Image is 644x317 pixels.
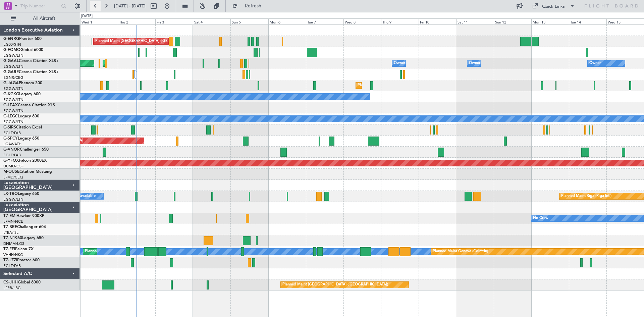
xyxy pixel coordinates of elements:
[3,59,19,63] span: G-GAAL
[3,236,44,240] a: T7-N1960Legacy 650
[3,48,20,52] span: G-FOMO
[569,18,606,24] div: Tue 14
[3,37,42,41] a: G-ENRGPraetor 600
[3,192,39,196] a: LX-TROLegacy 650
[494,18,531,24] div: Sun 12
[3,148,49,152] a: G-VNORChallenger 650
[542,3,565,10] div: Quick Links
[3,81,19,85] span: G-JAGA
[3,170,52,174] a: M-OUSECitation Mustang
[3,197,23,202] a: EGGW/LTN
[3,142,21,147] a: LGAV/ATH
[20,1,59,11] input: Trip Number
[282,280,388,290] div: Planned Maint [GEOGRAPHIC_DATA] ([GEOGRAPHIC_DATA])
[3,175,23,180] a: LFMD/CEQ
[3,48,43,52] a: G-FOMOGlobal 6000
[81,13,93,19] div: [DATE]
[3,214,44,218] a: T7-EMIHawker 900XP
[85,247,191,257] div: Planned Maint [GEOGRAPHIC_DATA] ([GEOGRAPHIC_DATA])
[3,70,59,74] a: G-GARECessna Citation XLS+
[3,280,18,284] span: CS-JHH
[561,191,611,201] div: Planned Maint Riga (Riga Intl)
[3,230,18,235] a: LTBA/ISL
[358,81,463,91] div: Planned Maint [GEOGRAPHIC_DATA] ([GEOGRAPHIC_DATA])
[3,214,16,218] span: T7-EMI
[3,86,23,91] a: EGGW/LTN
[80,18,118,24] div: Wed 1
[230,18,268,24] div: Sun 5
[3,137,39,141] a: G-SPCYLegacy 650
[3,159,19,163] span: G-YFOX
[3,252,23,257] a: VHHH/HKG
[3,225,46,229] a: T7-BREChallenger 604
[3,108,23,113] a: EGGW/LTN
[3,42,21,47] a: EGSS/STN
[3,64,23,69] a: EGGW/LTN
[3,241,24,246] a: DNMM/LOS
[3,164,23,169] a: UUMO/OSF
[3,53,23,58] a: EGGW/LTN
[381,18,419,24] div: Thu 9
[529,1,578,11] button: Quick Links
[114,3,146,9] span: [DATE] - [DATE]
[3,159,47,163] a: G-YFOXFalcon 2000EX
[433,247,488,257] div: Planned Maint Geneva (Cointrin)
[3,225,17,229] span: T7-BRE
[3,119,23,124] a: EGGW/LTN
[3,285,21,290] a: LFPB/LBG
[3,247,34,251] a: T7-FFIFalcon 7X
[419,18,456,24] div: Fri 10
[3,92,41,96] a: G-KGKGLegacy 600
[3,125,16,129] span: G-SIRS
[7,13,73,24] button: All Aircraft
[3,236,22,240] span: T7-N1960
[589,58,601,68] div: Owner
[68,191,96,201] div: A/C Unavailable
[3,75,23,80] a: EGNR/CEG
[3,103,18,107] span: G-LEAX
[105,58,144,68] div: AOG Maint Dusseldorf
[606,18,644,24] div: Wed 15
[3,81,42,85] a: G-JAGAPhenom 300
[3,148,20,152] span: G-VNOR
[268,18,306,24] div: Mon 6
[95,36,201,46] div: Planned Maint [GEOGRAPHIC_DATA] ([GEOGRAPHIC_DATA])
[155,18,193,24] div: Fri 3
[3,170,19,174] span: M-OUSE
[17,16,71,21] span: All Aircraft
[3,130,21,136] a: EGLF/FAB
[394,58,405,68] div: Owner
[3,258,40,262] a: T7-LZZIPraetor 600
[3,219,23,224] a: LFMN/NCE
[3,153,21,158] a: EGLF/FAB
[533,213,548,223] div: No Crew
[118,18,155,24] div: Thu 2
[229,1,269,11] button: Refresh
[3,263,21,268] a: EGLF/FAB
[3,70,19,74] span: G-GARE
[3,258,17,262] span: T7-LZZI
[3,280,41,284] a: CS-JHHGlobal 6000
[3,103,55,107] a: G-LEAXCessna Citation XLS
[3,125,42,129] a: G-SIRSCitation Excel
[3,114,39,118] a: G-LEGCLegacy 600
[306,18,343,24] div: Tue 7
[3,97,23,102] a: EGGW/LTN
[3,247,15,251] span: T7-FFI
[3,192,18,196] span: LX-TRO
[3,59,59,63] a: G-GAALCessna Citation XLS+
[343,18,381,24] div: Wed 8
[3,92,19,96] span: G-KGKG
[469,58,480,68] div: Owner
[239,4,267,8] span: Refresh
[531,18,569,24] div: Mon 13
[3,114,18,118] span: G-LEGC
[456,18,494,24] div: Sat 11
[3,137,18,141] span: G-SPCY
[3,37,19,41] span: G-ENRG
[193,18,230,24] div: Sat 4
